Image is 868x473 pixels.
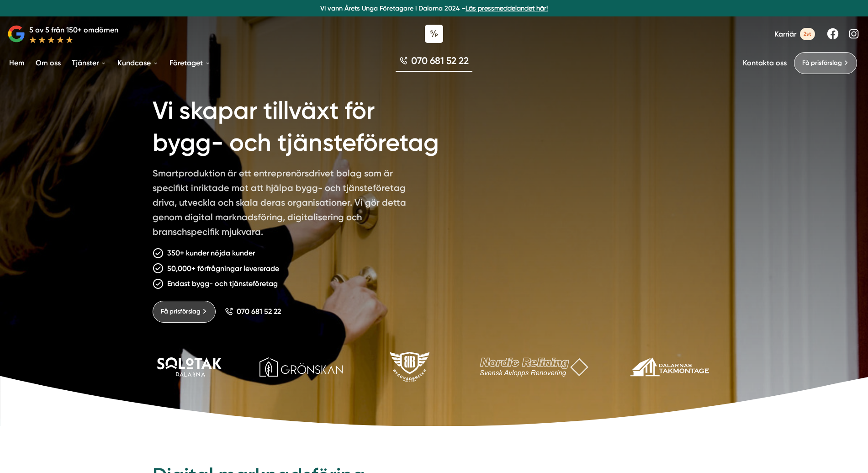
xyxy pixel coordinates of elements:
a: Läs pressmeddelandet här! [466,5,548,12]
a: Få prisförslag [153,301,216,323]
a: 070 681 52 22 [225,307,281,316]
span: 070 681 52 22 [237,307,281,316]
p: 50,000+ förfrågningar levererade [167,263,279,274]
a: Om oss [34,51,63,74]
span: 070 681 52 22 [411,54,469,67]
span: 2st [800,28,815,40]
a: Kundcase [116,51,160,74]
a: Företaget [168,51,212,74]
span: Få prisförslag [161,307,201,317]
span: Få prisförslag [802,58,842,68]
p: Endast bygg- och tjänsteföretag [167,278,278,289]
h1: Vi skapar tillväxt för bygg- och tjänsteföretag [153,84,472,166]
p: Smartproduktion är ett entreprenörsdrivet bolag som är specifikt inriktade mot att hjälpa bygg- o... [153,166,416,243]
p: 5 av 5 från 150+ omdömen [29,24,118,36]
span: Karriär [774,30,796,38]
a: Tjänster [70,51,108,74]
a: Karriär 2st [774,28,815,40]
a: Kontakta oss [743,58,787,67]
a: Få prisförslag [794,52,857,74]
p: 350+ kunder nöjda kunder [167,247,255,259]
p: Vi vann Årets Unga Företagare i Dalarna 2024 – [4,4,864,13]
a: Hem [7,51,26,74]
a: 070 681 52 22 [396,54,472,72]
